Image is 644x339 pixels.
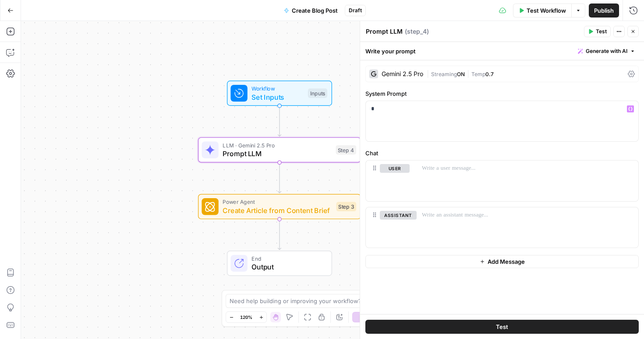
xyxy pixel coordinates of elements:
[584,26,611,37] button: Test
[382,71,423,77] div: Gemini 2.5 Pro
[513,3,571,17] button: Test Workflow
[380,211,417,220] button: assistant
[366,161,410,201] div: user
[488,257,525,266] span: Add Message
[251,84,304,93] span: Workflow
[278,219,281,250] g: Edge from step_3 to end
[251,92,304,102] span: Set Inputs
[278,163,281,193] g: Edge from step_4 to step_3
[366,207,410,248] div: assistant
[336,202,357,212] div: Step 3
[279,3,343,17] button: Create Blog Post
[596,28,607,35] span: Test
[292,6,338,15] span: Create Blog Post
[198,80,361,106] div: WorkflowSet InputsInputs
[223,198,332,206] span: Power Agent
[527,6,566,15] span: Test Workflow
[223,141,331,149] span: LLM · Gemini 2.5 Pro
[365,255,639,268] button: Add Message
[457,71,465,77] span: ON
[366,27,403,36] textarea: Prompt LLM
[251,255,323,263] span: End
[594,6,614,15] span: Publish
[198,137,361,163] div: LLM · Gemini 2.5 ProPrompt LLMStep 4
[427,69,431,78] span: |
[465,69,471,78] span: |
[405,27,429,36] span: ( step_4 )
[380,164,410,173] button: user
[589,3,619,17] button: Publish
[365,149,639,157] label: Chat
[431,71,457,77] span: Streaming
[471,71,485,77] span: Temp
[278,106,281,136] g: Edge from start to step_4
[365,320,639,334] button: Test
[365,89,639,98] label: System Prompt
[198,251,361,276] div: EndOutput
[360,42,644,60] div: Write your prompt
[251,262,323,272] span: Output
[308,88,327,98] div: Inputs
[496,322,508,331] span: Test
[223,148,331,159] span: Prompt LLM
[586,47,627,55] span: Generate with AI
[336,145,356,155] div: Step 4
[349,7,362,14] span: Draft
[240,314,252,321] span: 120%
[485,71,494,77] span: 0.7
[223,205,332,216] span: Create Article from Content Brief
[574,45,639,57] button: Generate with AI
[198,194,361,220] div: Power AgentCreate Article from Content BriefStep 3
